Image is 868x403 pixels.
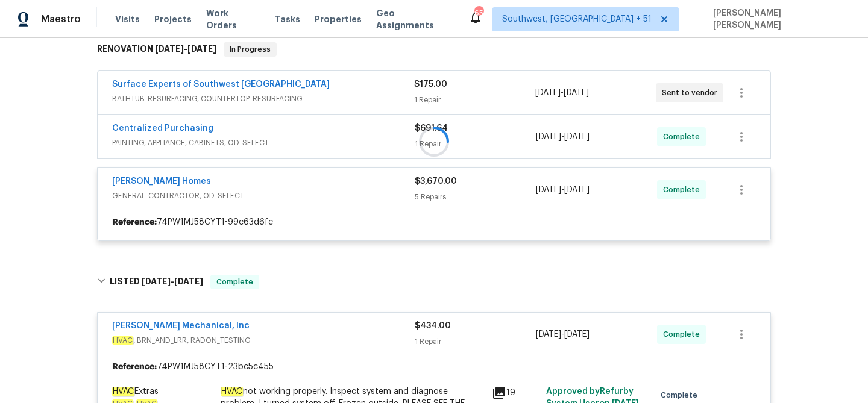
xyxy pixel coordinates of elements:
span: - [142,277,203,286]
h6: LISTED [110,275,203,289]
em: HVAC [112,336,133,345]
span: Extras [112,387,159,396]
div: 1 Repair [415,336,536,348]
span: Visits [115,13,140,25]
div: 656 [474,7,483,19]
em: HVAC [221,387,243,396]
span: Projects [154,13,192,25]
span: $434.00 [415,322,451,330]
span: Maestro [41,13,81,25]
span: [DATE] [142,277,171,286]
span: [PERSON_NAME] [PERSON_NAME] [708,7,850,31]
span: Southwest, [GEOGRAPHIC_DATA] + 51 [502,13,652,25]
span: , BRN_AND_LRR, RADON_TESTING [112,334,415,346]
b: Reference: [112,361,157,373]
span: - [536,328,590,340]
a: [PERSON_NAME] Mechanical, Inc [112,322,250,330]
span: Complete [663,328,705,340]
div: 19 [492,386,539,400]
span: [DATE] [564,330,590,339]
span: Complete [661,389,702,401]
span: [DATE] [174,277,203,286]
span: [DATE] [536,330,561,339]
span: Geo Assignments [376,7,454,31]
span: Work Orders [206,7,260,31]
div: 74PW1MJ58CYT1-23bc5c455 [98,356,770,378]
span: Complete [212,276,258,288]
span: Properties [315,13,362,25]
em: HVAC [112,387,134,396]
div: LISTED [DATE]-[DATE]Complete [93,263,775,301]
span: Tasks [275,15,300,23]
